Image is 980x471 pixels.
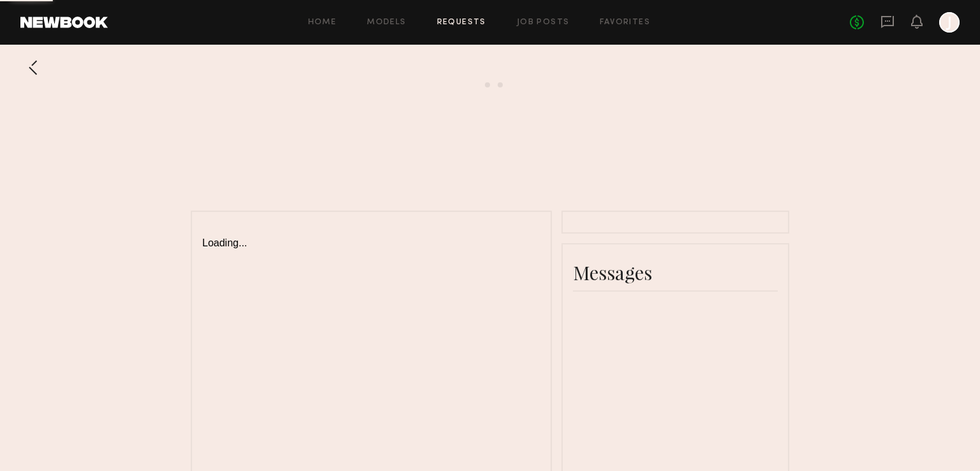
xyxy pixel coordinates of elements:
a: J [939,12,960,33]
a: Favorites [600,19,650,27]
a: Models [367,19,406,27]
a: Requests [437,19,486,27]
div: Messages [573,260,778,285]
a: Home [308,19,337,27]
div: Loading... [202,222,540,249]
a: Job Posts [517,19,570,27]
